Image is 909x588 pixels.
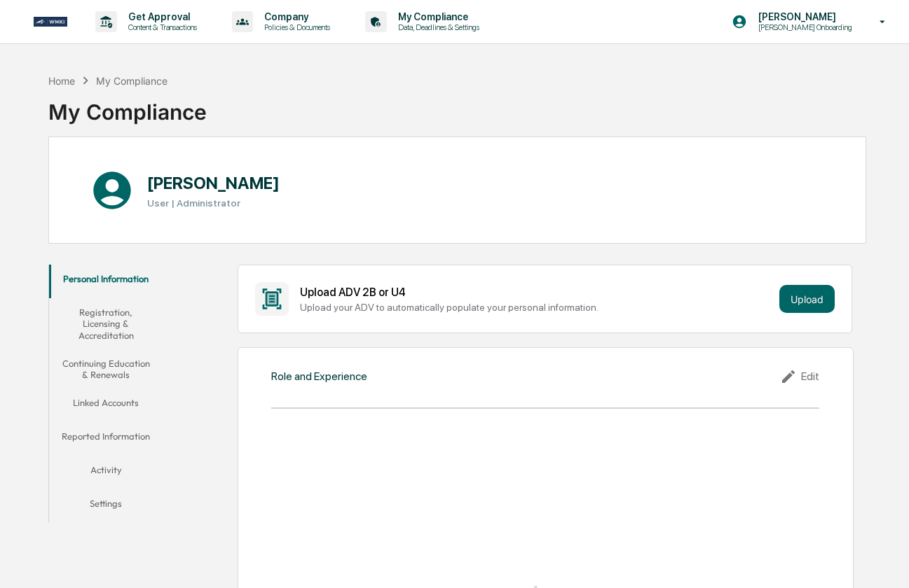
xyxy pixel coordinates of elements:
[49,388,163,422] button: Linked Accounts
[34,17,67,27] img: logo
[780,368,819,385] div: Edit
[49,489,163,523] button: Settings
[387,22,486,32] p: Data, Deadlines & Settings
[747,22,859,32] p: [PERSON_NAME] Onboarding
[117,22,204,32] p: Content & Transactions
[387,11,486,22] p: My Compliance
[253,22,337,32] p: Policies & Documents
[147,197,280,209] h3: User | Administrator
[96,75,168,87] div: My Compliance
[48,75,75,87] div: Home
[49,456,163,489] button: Activity
[253,11,337,22] p: Company
[147,173,280,193] h1: [PERSON_NAME]
[271,370,367,383] div: Role and Experience
[49,265,163,298] button: Personal Information
[117,11,204,22] p: Get Approval
[49,349,163,389] button: Continuing Education & Renewals
[48,88,207,125] div: My Compliance
[49,265,163,523] div: secondary tabs example
[747,11,859,22] p: [PERSON_NAME]
[300,286,774,299] div: Upload ADV 2B or U4
[300,302,774,313] div: Upload your ADV to automatically populate your personal information.
[779,285,835,313] button: Upload
[49,422,163,456] button: Reported Information
[49,298,163,349] button: Registration, Licensing & Accreditation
